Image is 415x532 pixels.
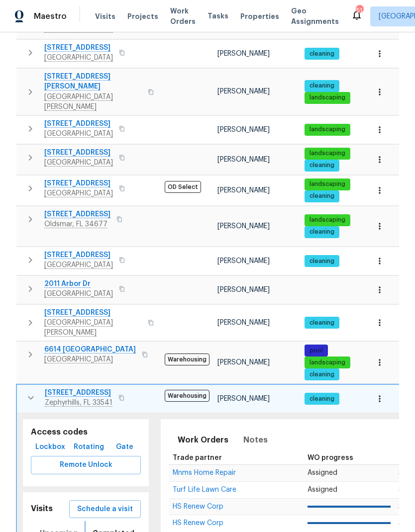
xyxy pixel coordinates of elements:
a: HS Renew Corp [173,504,223,510]
h5: Access codes [31,427,141,438]
span: [PERSON_NAME] [217,223,270,230]
span: Trade partner [173,454,222,461]
span: [PERSON_NAME] [217,395,270,402]
span: [PERSON_NAME] [217,286,270,293]
span: landscaping [306,125,349,134]
a: HS Renew Corp [173,520,223,526]
p: Assigned [308,468,391,478]
span: HS Renew Corp [173,503,223,510]
span: Tasks [207,12,228,19]
span: Warehousing [165,390,209,402]
span: [PERSON_NAME] [217,50,270,57]
span: Remote Unlock [39,459,133,471]
button: Rotating [70,438,108,456]
span: cleaning [306,192,338,200]
span: cleaning [306,370,338,379]
span: cleaning [306,319,338,327]
span: landscaping [306,216,349,224]
span: Work Orders [178,433,228,447]
span: Turf Life Lawn Care [173,486,236,493]
span: cleaning [306,228,338,236]
span: [PERSON_NAME] [217,126,270,133]
span: [PERSON_NAME] [217,156,270,163]
span: landscaping [306,358,349,367]
span: OD Select [165,181,201,193]
span: Mnms Home Repair [173,469,236,476]
span: cleaning [306,82,338,90]
span: Maestro [34,10,67,22]
button: Remote Unlock [31,456,141,474]
span: Visits [95,11,115,22]
a: Mnms Home Repair [173,470,236,476]
span: WO progress [308,454,353,461]
span: pool [306,347,327,355]
span: landscaping [306,93,349,102]
a: Turf Life Lawn Care [173,487,236,493]
span: Lockbox [35,441,65,453]
span: landscaping [306,149,349,158]
span: Geo Assignments [291,6,339,27]
span: Warehousing [165,354,209,365]
span: [PERSON_NAME] [217,187,270,194]
span: [PERSON_NAME] [217,88,270,95]
span: cleaning [306,257,338,266]
span: Notes [243,433,268,447]
span: Gate [112,441,136,453]
span: landscaping [306,180,349,188]
p: Assigned [308,485,391,495]
span: [PERSON_NAME] [217,319,270,326]
button: Schedule a visit [69,500,141,519]
span: cleaning [306,161,338,170]
span: Schedule a visit [77,503,133,516]
span: Work Orders [170,6,196,27]
h5: Visits [31,504,53,514]
button: Lockbox [31,438,69,456]
button: Gate [108,438,140,456]
span: [PERSON_NAME] [217,258,270,265]
span: Properties [240,11,279,22]
div: 51 [356,6,363,15]
span: Rotating [74,441,104,453]
span: cleaning [306,50,338,58]
span: cleaning [306,395,338,403]
span: Projects [127,11,158,22]
span: [PERSON_NAME] [217,359,270,366]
